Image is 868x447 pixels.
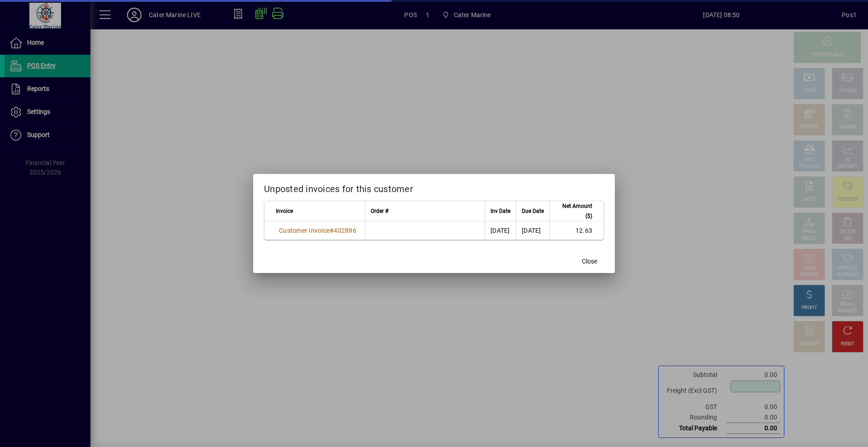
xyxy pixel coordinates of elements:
[330,227,334,234] span: #
[253,174,615,200] h2: Unposted invoices for this customer
[555,201,592,221] span: Net Amount ($)
[279,227,330,234] span: Customer Invoice
[516,221,549,240] td: [DATE]
[334,227,356,234] span: 402896
[522,206,544,216] span: Due Date
[276,206,293,216] span: Invoice
[575,253,604,269] button: Close
[549,221,604,240] td: 12.63
[276,226,359,235] a: Customer Invoice#402896
[371,206,388,216] span: Order #
[491,206,510,216] span: Inv Date
[485,221,516,240] td: [DATE]
[582,257,597,266] span: Close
